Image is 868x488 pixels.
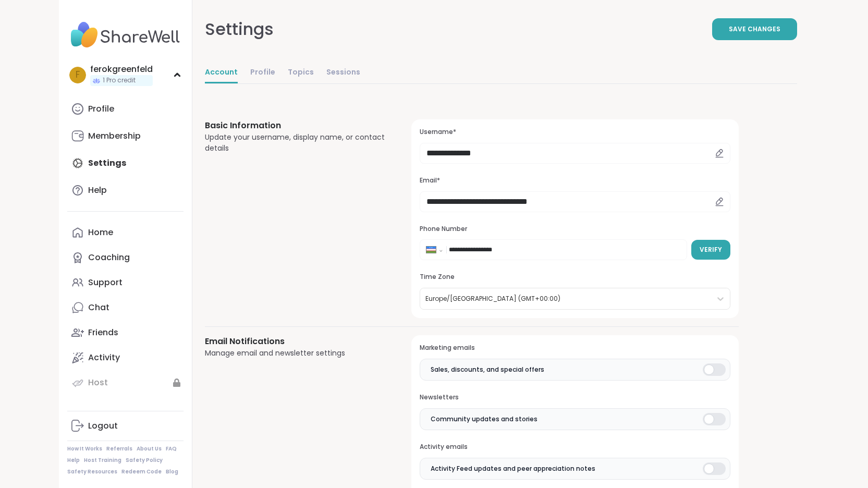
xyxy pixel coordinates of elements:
[420,128,730,137] h3: Username*
[431,464,595,473] span: Activity Feed updates and peer appreciation notes
[67,445,102,453] a: How It Works
[88,103,114,115] div: Profile
[420,344,730,352] h3: Marketing emails
[691,240,730,260] button: Verify
[88,252,130,263] div: Coaching
[88,185,107,196] div: Help
[67,295,184,320] a: Chat
[420,176,730,185] h3: Email*
[67,178,184,203] a: Help
[67,270,184,295] a: Support
[106,445,132,453] a: Referrals
[712,18,797,40] button: Save Changes
[420,443,730,452] h3: Activity emails
[205,132,387,154] div: Update your username, display name, or contact details
[205,335,387,348] h3: Email Notifications
[88,327,118,338] div: Friends
[88,352,120,363] div: Activity
[420,225,730,234] h3: Phone Number
[67,96,184,121] a: Profile
[700,245,722,254] span: Verify
[67,345,184,370] a: Activity
[205,348,387,359] div: Manage email and newsletter settings
[67,457,80,464] a: Help
[729,25,780,34] span: Save Changes
[67,245,184,270] a: Coaching
[88,420,118,432] div: Logout
[76,68,80,82] span: f
[250,63,275,83] a: Profile
[205,17,274,42] div: Settings
[67,220,184,245] a: Home
[326,63,360,83] a: Sessions
[67,17,184,53] img: ShareWell Nav Logo
[67,413,184,438] a: Logout
[420,273,730,282] h3: Time Zone
[67,320,184,345] a: Friends
[431,365,544,374] span: Sales, discounts, and special offers
[205,119,387,132] h3: Basic Information
[431,414,537,424] span: Community updates and stories
[88,377,108,388] div: Host
[84,457,121,464] a: Host Training
[67,370,184,395] a: Host
[88,302,109,313] div: Chat
[288,63,314,83] a: Topics
[88,130,141,142] div: Membership
[126,457,163,464] a: Safety Policy
[121,468,162,475] a: Redeem Code
[420,393,730,402] h3: Newsletters
[205,63,238,83] a: Account
[67,468,117,475] a: Safety Resources
[103,76,136,85] span: 1 Pro credit
[166,445,177,453] a: FAQ
[137,445,162,453] a: About Us
[88,227,113,238] div: Home
[166,468,178,475] a: Blog
[90,64,153,75] div: ferokgreenfeld
[67,124,184,149] a: Membership
[88,277,123,288] div: Support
